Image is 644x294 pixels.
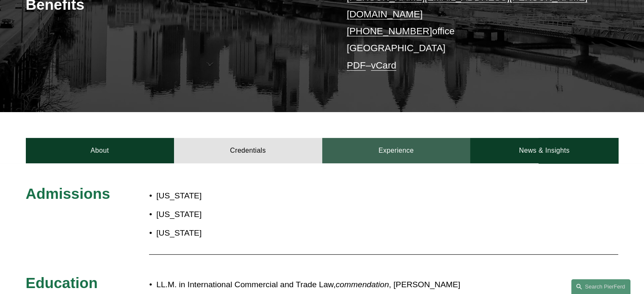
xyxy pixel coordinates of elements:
a: [PHONE_NUMBER] [347,26,432,36]
a: News & Insights [470,138,618,163]
a: vCard [371,60,396,71]
a: Credentials [174,138,322,163]
span: Admissions [26,185,110,202]
a: About [26,138,174,163]
p: [US_STATE] [156,207,371,222]
a: Search this site [571,279,630,294]
em: commendation [336,280,389,289]
a: Experience [322,138,470,163]
span: Education [26,275,98,291]
p: [US_STATE] [156,189,371,203]
a: PDF [347,60,366,71]
p: [US_STATE] [156,226,371,241]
